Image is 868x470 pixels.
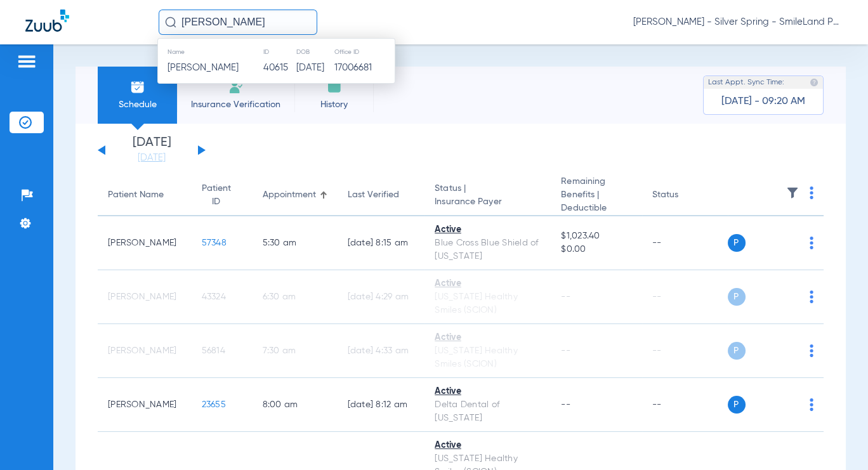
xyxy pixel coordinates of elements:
[114,136,190,164] li: [DATE]
[435,385,541,398] div: Active
[253,378,338,432] td: 8:00 AM
[642,270,728,324] td: --
[642,216,728,270] td: --
[786,186,799,199] img: filter.svg
[304,98,364,111] span: History
[202,182,242,209] div: Patient ID
[728,234,746,252] span: P
[435,237,541,263] div: Blue Cross Blue Shield of [US_STATE]
[435,439,541,452] div: Active
[158,45,263,59] th: Name
[327,79,342,95] img: History
[98,378,192,432] td: [PERSON_NAME]
[202,238,227,247] span: 57348
[98,216,192,270] td: [PERSON_NAME]
[810,398,813,411] img: group-dot-blue.svg
[296,45,333,59] th: DOB
[159,10,317,35] input: Search for patients
[202,346,225,355] span: 56814
[728,288,746,306] span: P
[107,98,168,111] span: Schedule
[810,78,819,87] img: last sync help info
[810,344,813,357] img: group-dot-blue.svg
[435,195,541,209] span: Insurance Payer
[561,202,631,215] span: Deductible
[708,76,784,89] span: Last Appt. Sync Time:
[253,270,338,324] td: 6:30 AM
[165,16,176,28] img: Search Icon
[642,175,728,216] th: Status
[98,324,192,378] td: [PERSON_NAME]
[296,59,333,77] td: [DATE]
[805,409,868,470] iframe: Chat Widget
[263,45,296,59] th: ID
[642,324,728,378] td: --
[202,400,226,409] span: 23655
[424,175,551,216] th: Status |
[435,398,541,425] div: Delta Dental of [US_STATE]
[810,186,813,199] img: group-dot-blue.svg
[263,59,296,77] td: 40615
[228,79,244,95] img: Manual Insurance Verification
[263,188,316,202] div: Appointment
[810,290,813,303] img: group-dot-blue.svg
[561,230,631,243] span: $1,023.40
[435,277,541,290] div: Active
[551,175,641,216] th: Remaining Benefits |
[202,292,226,301] span: 43324
[561,346,570,355] span: --
[633,16,843,29] span: [PERSON_NAME] - Silver Spring - SmileLand PD
[187,98,285,111] span: Insurance Verification
[338,378,425,432] td: [DATE] 8:12 AM
[98,270,192,324] td: [PERSON_NAME]
[435,344,541,371] div: [US_STATE] Healthy Smiles (SCION)
[435,331,541,344] div: Active
[561,243,631,256] span: $0.00
[202,182,231,209] div: Patient ID
[253,324,338,378] td: 7:30 AM
[728,396,746,414] span: P
[334,45,395,59] th: Office ID
[263,188,327,202] div: Appointment
[435,223,541,237] div: Active
[348,188,399,202] div: Last Verified
[168,63,239,72] span: [PERSON_NAME]
[721,95,805,108] span: [DATE] - 09:20 AM
[728,342,746,360] span: P
[114,152,190,164] a: [DATE]
[108,188,164,202] div: Patient Name
[435,290,541,317] div: [US_STATE] Healthy Smiles (SCION)
[130,79,145,95] img: Schedule
[561,400,570,409] span: --
[16,54,37,69] img: hamburger-icon
[253,216,338,270] td: 5:30 AM
[642,378,728,432] td: --
[810,237,813,249] img: group-dot-blue.svg
[338,324,425,378] td: [DATE] 4:33 AM
[561,292,570,301] span: --
[108,188,181,202] div: Patient Name
[338,270,425,324] td: [DATE] 4:29 AM
[25,10,69,32] img: Zuub Logo
[348,188,415,202] div: Last Verified
[338,216,425,270] td: [DATE] 8:15 AM
[334,59,395,77] td: 17006681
